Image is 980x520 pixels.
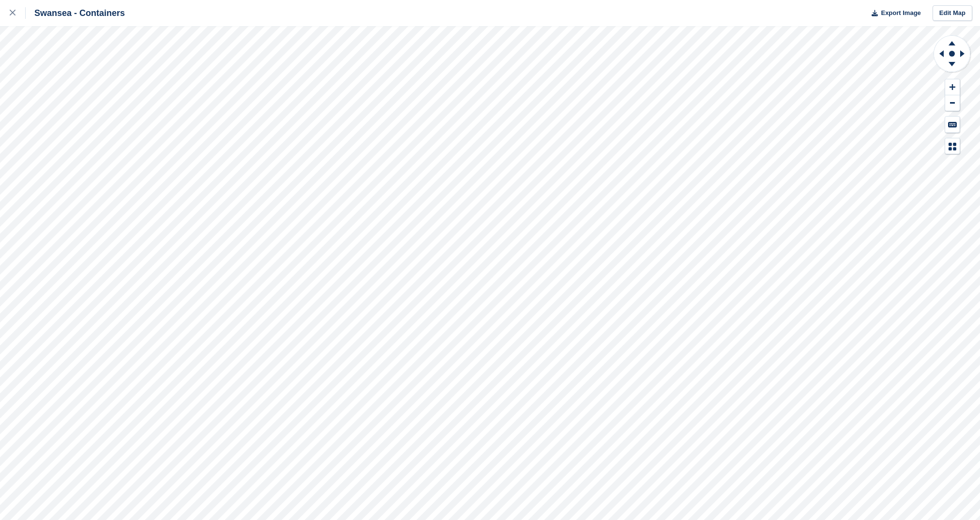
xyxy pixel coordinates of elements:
[945,95,960,111] button: Zoom Out
[26,7,125,19] div: Swansea - Containers
[945,117,960,133] button: Keyboard Shortcuts
[933,5,972,21] a: Edit Map
[945,79,960,95] button: Zoom In
[881,8,920,18] span: Export Image
[866,5,921,21] button: Export Image
[945,138,960,154] button: Map Legend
